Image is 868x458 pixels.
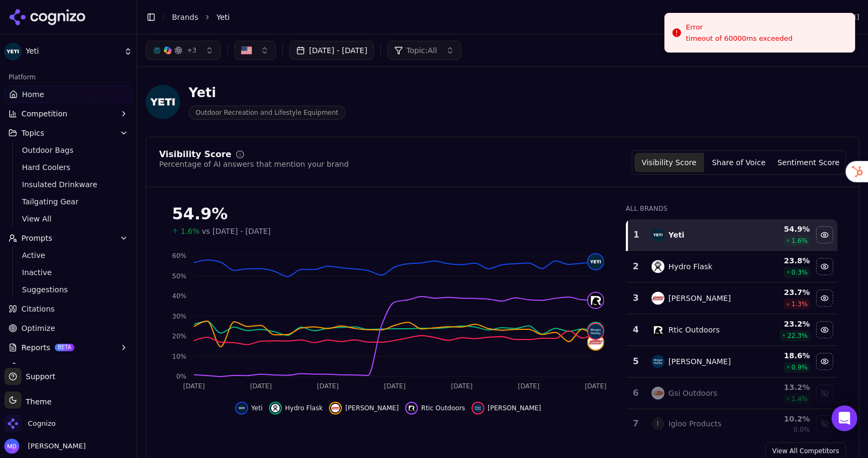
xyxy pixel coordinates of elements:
div: All Brands [626,204,837,213]
span: 1.6% [181,226,200,237]
button: Hide rtic outdoors data [405,402,465,415]
button: Share of Voice [704,153,774,172]
img: United States [241,45,252,56]
div: [PERSON_NAME] [669,356,731,367]
span: Outdoor Bags [22,145,115,156]
div: 23.2 % [756,319,810,329]
button: Toolbox [4,358,132,375]
span: Cognizo [28,419,56,429]
tspan: [DATE] [518,382,540,390]
img: Yeti [146,85,180,119]
span: Rtic Outdoors [421,404,465,412]
div: 54.9 % [756,224,810,234]
button: Open organization switcher [4,415,56,432]
button: ReportsBETA [4,339,132,356]
img: rtic outdoors [407,404,416,412]
span: vs [DATE] - [DATE] [202,226,271,237]
div: 3 [631,292,641,305]
span: Hydro Flask [285,404,323,412]
div: 5 [631,355,641,368]
span: 0.0% [794,425,810,434]
span: Hard Coolers [22,162,115,173]
img: rtic outdoors [588,293,603,308]
img: coleman [331,404,340,412]
span: I [652,417,664,430]
div: Hydro Flask [669,261,713,272]
tr: 4rtic outdoorsRtic Outdoors23.2%22.3%Hide rtic outdoors data [627,314,837,346]
button: Hide rtic outdoors data [816,321,833,338]
img: coleman [588,335,603,350]
img: hydro flask [271,404,280,412]
img: stanley [588,324,603,339]
span: 22.3 % [787,331,807,340]
div: 2 [631,260,641,273]
span: 1.4 % [791,395,808,403]
div: Open Intercom Messenger [832,405,857,431]
span: 1.6 % [791,237,808,245]
tr: 1yetiYeti54.9%1.6%Hide yeti data [627,219,837,251]
tspan: [DATE] [451,382,473,390]
span: BETA [55,344,74,351]
tspan: [DATE] [384,382,406,390]
span: Topics [21,128,44,138]
div: 23.8 % [756,255,810,266]
a: Brands [172,13,198,21]
span: Outdoor Recreation and Lifestyle Equipment [189,106,346,120]
div: 6 [631,387,641,400]
img: stanley [652,355,664,368]
div: timeout of 60000ms exceeded [686,34,792,43]
a: Citations [4,300,132,317]
button: Prompts [4,230,132,247]
button: Show igloo products data [816,415,833,432]
tspan: 60% [172,252,186,260]
button: Competition [4,105,132,122]
tspan: 10% [172,353,186,360]
tr: 3coleman[PERSON_NAME]23.7%1.3%Hide coleman data [627,283,837,314]
span: Citations [21,304,55,314]
button: Hide coleman data [329,402,399,415]
img: yeti [237,404,246,412]
a: Outdoor Bags [18,143,119,158]
span: Home [22,89,44,100]
button: Hide hydro flask data [816,258,833,275]
nav: breadcrumb [172,12,761,23]
a: Inactive [18,265,119,280]
span: Yeti [26,47,119,56]
tspan: [DATE] [585,382,607,390]
div: Rtic Outdoors [669,324,720,335]
tspan: 0% [176,373,186,380]
span: View All [22,213,115,224]
button: Open user button [4,439,86,454]
button: Hide yeti data [235,402,263,415]
div: Platform [4,69,132,86]
span: Suggestions [22,284,115,295]
div: 23.7 % [756,287,810,298]
a: Tailgating Gear [18,194,119,209]
tspan: 30% [172,313,186,320]
span: [PERSON_NAME] [24,441,86,451]
span: Active [22,250,115,261]
span: Optimize [21,323,55,334]
tr: 5stanley[PERSON_NAME]18.6%0.9%Hide stanley data [627,346,837,378]
div: Yeti [669,230,685,240]
tspan: [DATE] [183,382,205,390]
div: Percentage of AI answers that mention your brand [159,159,349,169]
div: Igloo Products [669,418,722,429]
span: Reports [21,342,50,353]
span: Theme [21,397,51,406]
span: [PERSON_NAME] [488,404,541,412]
div: Visibility Score [159,150,231,159]
tr: 7IIgloo Products10.2%0.0%Show igloo products data [627,409,837,439]
a: Home [4,86,132,103]
img: yeti [652,228,664,241]
span: Support [21,371,55,382]
div: Yeti [189,84,346,101]
img: Cognizo [4,415,21,432]
div: Gsi Outdoors [669,388,717,398]
a: Insulated Drinkware [18,177,119,192]
tspan: 40% [172,292,186,300]
button: Hide coleman data [816,290,833,307]
button: Sentiment Score [774,153,843,172]
div: 1 [632,228,641,241]
tspan: 50% [172,272,186,280]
